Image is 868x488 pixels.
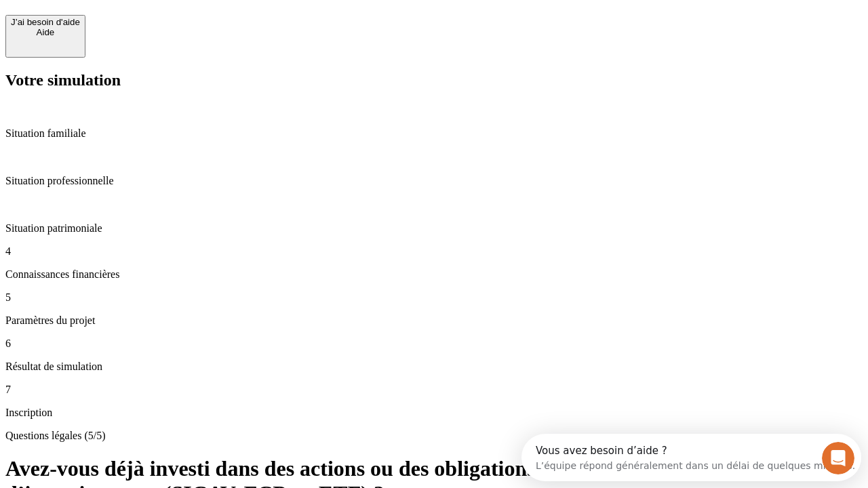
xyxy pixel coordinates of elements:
[14,12,334,22] div: Vous avez besoin d’aide ?
[5,245,863,258] p: 4
[5,361,863,373] p: Résultat de simulation
[5,268,863,281] p: Connaissances financières
[822,442,854,474] iframe: Intercom live chat
[5,291,863,304] p: 5
[521,434,861,481] iframe: Intercom live chat discovery launcher
[11,17,80,27] div: J’ai besoin d'aide
[5,338,863,350] p: 6
[5,430,863,442] p: Questions légales (5/5)
[5,5,374,43] div: Ouvrir le Messenger Intercom
[11,27,80,37] div: Aide
[5,384,863,396] p: 7
[14,22,334,37] div: L’équipe répond généralement dans un délai de quelques minutes.
[5,407,863,419] p: Inscription
[5,222,863,235] p: Situation patrimoniale
[5,127,863,140] p: Situation familiale
[5,71,863,89] h2: Votre simulation
[5,175,863,187] p: Situation professionnelle
[5,314,863,327] p: Paramètres du projet
[5,15,85,58] button: J’ai besoin d'aideAide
